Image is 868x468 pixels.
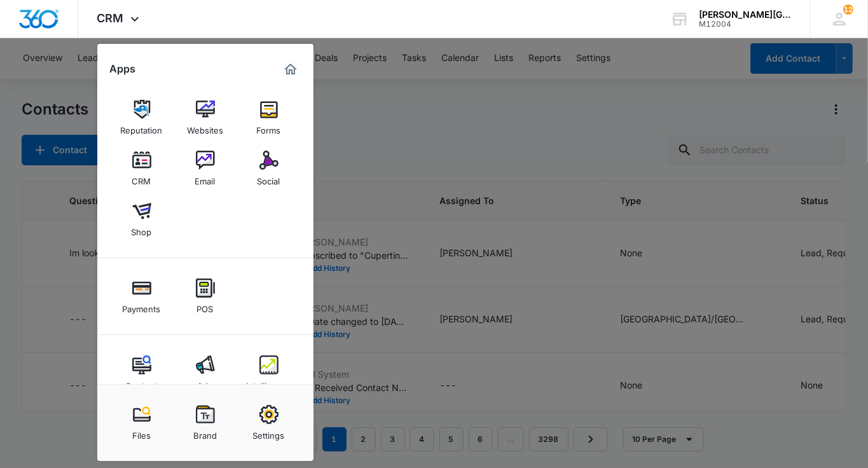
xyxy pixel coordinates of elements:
a: Payments [118,272,166,320]
a: Email [181,144,230,193]
div: Forms [257,119,281,135]
div: Ads [198,375,213,391]
a: Shop [118,195,166,244]
div: Email [195,170,216,186]
div: account id [699,20,792,29]
a: Intelligence [245,349,293,397]
span: CRM [97,11,124,25]
div: CRM [132,170,151,186]
a: Files [118,399,166,447]
a: POS [181,272,230,320]
div: notifications count [843,4,853,15]
div: account name [699,10,792,20]
a: Forms [245,93,293,142]
h2: Apps [110,63,136,75]
span: 12 [843,4,853,15]
div: Intelligence [246,375,291,391]
a: Content [118,349,166,397]
a: CRM [118,144,166,193]
div: Websites [187,119,223,135]
a: Websites [181,93,230,142]
div: Payments [123,298,161,314]
div: Shop [132,221,152,237]
a: Marketing 360® Dashboard [280,59,301,79]
div: Brand [193,424,217,441]
div: Content [126,375,158,391]
a: Social [245,144,293,193]
div: POS [197,298,214,314]
a: Brand [181,399,230,447]
a: Ads [181,349,230,397]
a: Settings [245,399,293,447]
div: Social [258,170,280,186]
div: Settings [253,424,285,441]
a: Reputation [118,93,166,142]
div: Files [132,424,151,441]
div: Reputation [121,119,163,135]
